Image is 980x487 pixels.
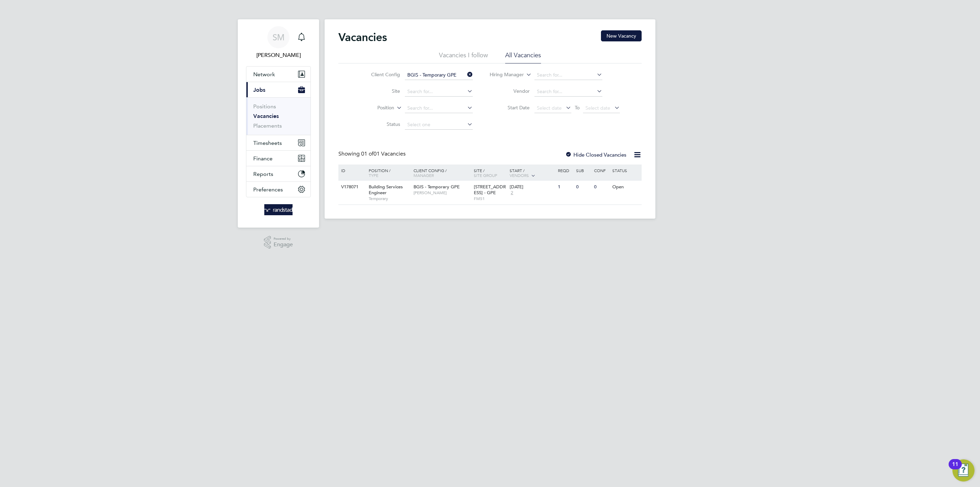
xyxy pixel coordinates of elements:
input: Search for... [405,103,473,113]
span: 2 [510,190,514,196]
input: Select one [405,120,473,130]
h2: Vacancies [338,30,387,44]
div: 0 [592,181,610,193]
input: Search for... [405,70,473,80]
label: Vendor [490,88,530,94]
div: Sub [574,165,592,176]
span: Temporary [369,196,410,201]
a: Powered byEngage [264,236,293,249]
input: Search for... [534,87,602,97]
span: 01 Vacancies [361,150,406,157]
button: Timesheets [246,135,310,150]
button: Jobs [246,82,310,97]
a: Vacancies [253,113,279,119]
span: 01 of [361,150,374,157]
span: Network [253,71,275,78]
img: randstad-logo-retina.png [264,204,293,215]
label: Hiring Manager [484,71,524,78]
span: Engage [274,242,293,248]
label: Start Date [490,105,530,111]
input: Search for... [405,87,473,97]
span: Scott McGlynn [246,51,311,59]
span: Finance [253,155,273,162]
label: Position [355,105,394,111]
div: Start / [508,165,556,182]
label: Status [360,121,400,127]
div: Open [611,181,641,193]
span: Vendors [510,172,529,178]
span: [STREET_ADDRESS] - GPE [474,184,506,196]
div: Reqd [556,165,574,176]
span: FMS1 [474,196,507,201]
button: Reports [246,166,310,181]
span: Preferences [253,186,283,193]
div: Showing [338,150,407,158]
span: Manager [414,172,434,178]
span: SM [273,33,285,42]
span: BGIS - Temporary GPE [414,184,460,190]
button: Open Resource Center, 11 new notifications [952,459,974,481]
a: Go to home page [246,204,311,215]
button: New Vacancy [601,30,642,41]
input: Search for... [534,70,602,80]
button: Preferences [246,182,310,197]
span: Type [369,172,378,178]
div: V178071 [339,181,364,193]
span: Reports [253,171,273,177]
div: Site / [472,165,508,181]
label: Hide Closed Vacancies [565,151,626,158]
nav: Main navigation [238,19,319,228]
div: Status [611,165,641,176]
div: Jobs [246,97,310,135]
span: Jobs [253,87,265,93]
span: Building Services Engineer [369,184,403,196]
a: Placements [253,122,282,129]
div: [DATE] [510,184,554,190]
span: Select date [537,105,562,111]
span: Site Group [474,172,497,178]
span: Select date [585,105,610,111]
a: SM[PERSON_NAME] [246,26,311,59]
span: Timesheets [253,140,282,146]
button: Finance [246,151,310,166]
span: Powered by [274,236,293,242]
label: Site [360,88,400,94]
div: Conf [592,165,610,176]
li: All Vacancies [505,51,541,63]
span: To [573,103,582,112]
a: Positions [253,103,276,110]
div: Client Config / [412,165,472,181]
div: 1 [556,181,574,193]
div: ID [339,165,364,176]
div: Position / [364,165,412,181]
button: Network [246,67,310,82]
li: Vacancies I follow [439,51,488,63]
div: 0 [574,181,592,193]
label: Client Config [360,71,400,78]
span: [PERSON_NAME] [414,190,470,196]
div: 11 [952,464,958,473]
